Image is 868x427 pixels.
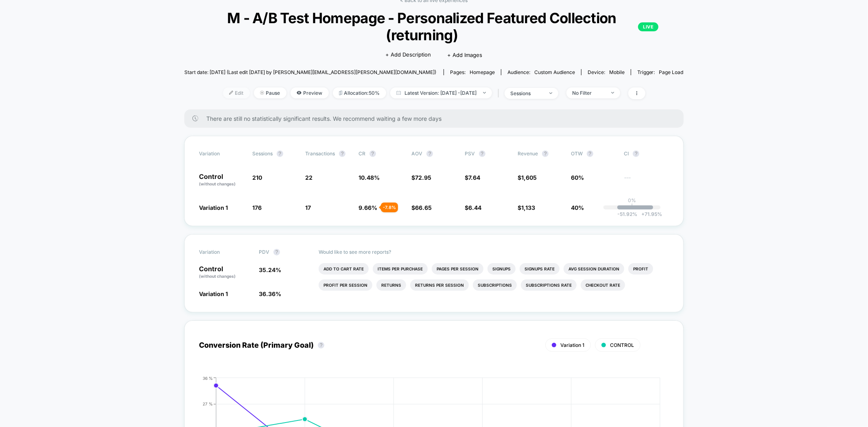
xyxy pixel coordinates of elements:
[479,150,485,157] button: ?
[277,150,283,157] button: ?
[638,22,658,31] p: LIVE
[581,279,625,291] li: Checkout Rate
[465,174,480,181] span: $
[521,279,577,291] li: Subscriptions Rate
[496,87,505,99] span: |
[210,9,659,44] span: M - A/B Test Homepage - Personalized Featured Collection (returning)
[260,91,264,95] img: end
[534,69,575,75] span: Custom Audience
[252,204,262,211] span: 176
[319,249,669,255] p: Would like to see more reports?
[447,52,482,58] span: + Add Images
[628,197,636,203] p: 0%
[573,90,605,96] div: No Filter
[511,90,543,96] div: sessions
[426,150,433,157] button: ?
[339,150,345,157] button: ?
[571,204,584,211] span: 40%
[319,279,372,291] li: Profit Per Session
[549,92,552,94] img: end
[319,263,369,274] li: Add To Cart Rate
[305,204,311,211] span: 17
[252,150,273,157] span: Sessions
[518,174,537,181] span: $
[333,87,386,98] span: Allocation: 50%
[381,203,398,212] div: - 7.8 %
[641,211,645,217] span: +
[305,150,335,157] span: Transactions
[581,69,631,75] span: Device:
[373,263,428,274] li: Items Per Purchase
[465,150,475,157] span: PSV
[631,203,633,209] p: |
[184,69,436,75] span: Start date: [DATE] (Last edit [DATE] by [PERSON_NAME][EMAIL_ADDRESS][PERSON_NAME][DOMAIN_NAME])
[199,274,236,279] span: (without changes)
[359,150,365,157] span: CR
[415,174,431,181] span: 72.95
[259,249,269,255] span: PDV
[254,87,286,98] span: Pause
[396,91,401,95] img: calendar
[521,174,537,181] span: 1,605
[465,204,481,211] span: $
[259,290,281,297] span: 36.36 %
[305,174,313,181] span: 22
[518,150,538,157] span: Revenue
[468,174,480,181] span: 7.64
[199,181,236,186] span: (without changes)
[359,174,380,181] span: 10.48 %
[411,204,432,211] span: $
[199,173,244,187] p: Control
[199,204,228,211] span: Variation 1
[229,91,233,95] img: edit
[521,204,535,211] span: 1,133
[624,175,669,187] span: ---
[473,279,517,291] li: Subscriptions
[628,263,653,274] li: Profit
[518,204,535,211] span: $
[339,91,342,95] img: rebalance
[571,174,584,181] span: 60%
[291,87,329,98] span: Preview
[633,150,639,157] button: ?
[659,69,684,75] span: Page Load
[468,204,481,211] span: 6.44
[203,401,213,406] tspan: 27 %
[203,375,213,380] tspan: 36 %
[415,204,432,211] span: 66.65
[199,290,228,297] span: Variation 1
[483,92,486,94] img: end
[587,150,593,157] button: ?
[410,279,469,291] li: Returns Per Session
[259,266,281,273] span: 35.24 %
[411,150,422,157] span: AOV
[520,263,560,274] li: Signups Rate
[199,266,251,279] p: Control
[359,204,377,211] span: 9.66 %
[390,87,492,98] span: Latest Version: [DATE] - [DATE]
[560,342,584,348] span: Variation 1
[609,69,625,75] span: mobile
[252,174,262,181] span: 210
[199,249,244,255] span: Variation
[273,249,280,255] button: ?
[610,342,634,348] span: CONTROL
[411,174,431,181] span: $
[432,263,483,274] li: Pages Per Session
[385,51,431,59] span: + Add Description
[564,263,624,274] li: Avg Session Duration
[488,263,516,274] li: Signups
[206,115,667,122] span: There are still no statistically significant results. We recommend waiting a few more days
[637,211,662,217] span: 71.95 %
[617,211,637,217] span: -51.92 %
[318,342,324,349] button: ?
[571,150,616,157] span: OTW
[470,69,495,75] span: homepage
[450,69,495,75] div: Pages:
[624,150,669,157] span: CI
[611,92,614,94] img: end
[199,150,244,157] span: Variation
[376,279,406,291] li: Returns
[637,69,684,75] div: Trigger:
[370,150,376,157] button: ?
